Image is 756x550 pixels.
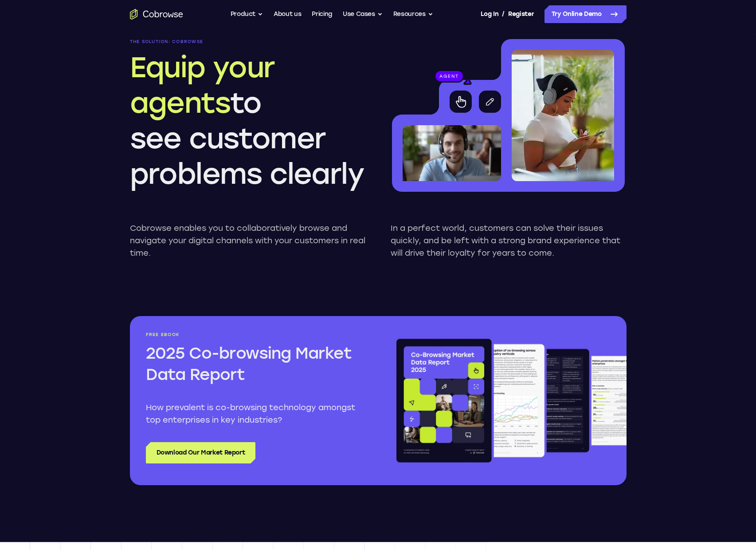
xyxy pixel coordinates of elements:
p: The solution: Cobrowse [130,39,366,44]
p: In a perfect world, customers can solve their issues quickly, and be left with a strong brand exp... [391,222,627,259]
a: Pricing [312,5,332,23]
span: Equip your agents [130,50,275,120]
a: Download Our Market Report [146,442,256,463]
h2: to see customer problems clearly [130,50,366,192]
a: Register [508,5,534,23]
button: Use Cases [343,5,383,23]
button: Resources [393,5,433,23]
a: About us [274,5,301,23]
p: Free ebook [146,332,362,337]
img: Co-browsing market overview report book pages [394,332,627,469]
img: An agent wearing a headset [403,125,501,181]
a: Log In [481,5,498,23]
a: Go to the home page [130,9,183,20]
p: How prevalent is co-browsing technology amongst top enterprises in key industries? [146,401,362,426]
img: A customer looking at their smartphone [512,50,614,181]
span: / [502,9,505,20]
p: Cobrowse enables you to collaboratively browse and navigate your digital channels with your custo... [130,222,366,259]
a: Try Online Demo [544,5,627,23]
button: Product [231,5,263,23]
h2: 2025 Co-browsing Market Data Report [146,343,362,385]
